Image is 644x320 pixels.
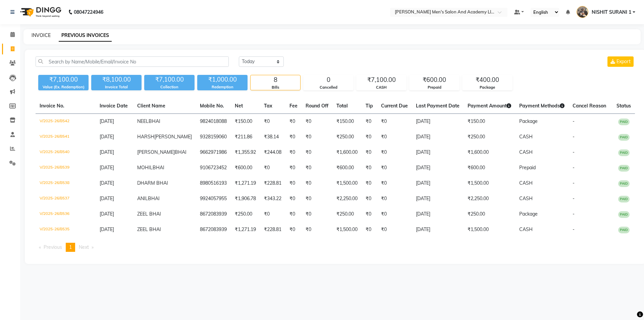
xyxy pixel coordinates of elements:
td: ₹0 [377,160,412,176]
td: ₹0 [362,129,377,145]
div: 0 [304,75,353,85]
img: logo [17,3,63,21]
td: ₹0 [362,191,377,207]
td: ₹0 [260,160,285,176]
td: ₹600.00 [464,160,515,176]
b: 08047224946 [74,3,103,21]
span: BHAI [175,149,186,155]
input: Search by Name/Mobile/Email/Invoice No [36,56,229,67]
span: HARSH [137,134,154,140]
img: NISHIT SURANI 1 [577,6,588,18]
div: Value (Ex. Redemption) [38,84,89,90]
div: Prepaid [410,85,459,90]
td: V/2025-26/8535 [36,222,96,237]
td: V/2025-26/8536 [36,207,96,222]
td: ₹1,500.00 [464,176,515,191]
td: ₹1,600.00 [332,145,362,160]
div: ₹7,100.00 [357,75,406,85]
span: Fee [289,103,298,109]
div: Invoice Total [91,84,142,90]
span: BHAI [148,195,160,201]
span: Export [616,58,631,64]
td: ₹0 [377,145,412,160]
td: ₹2,250.00 [332,191,362,207]
td: V/2025-26/8541 [36,129,96,145]
td: ₹0 [285,114,302,130]
td: ₹0 [260,114,285,130]
span: Payment Methods [519,103,565,109]
td: ₹1,355.92 [231,145,260,160]
td: ₹0 [302,176,332,191]
span: BHAI [153,165,164,171]
td: ₹211.86 [231,129,260,145]
span: [DATE] [100,149,114,155]
td: ₹0 [302,145,332,160]
span: CASH [519,134,533,140]
div: Cancelled [304,85,353,90]
td: V/2025-26/8539 [36,160,96,176]
div: ₹600.00 [410,75,459,85]
div: ₹8,100.00 [91,75,142,84]
span: - [573,149,575,155]
td: ₹0 [377,114,412,130]
span: PAID [618,227,630,233]
div: ₹7,100.00 [144,75,195,84]
td: 9924057955 [196,191,231,207]
td: ₹250.00 [464,129,515,145]
td: [DATE] [412,160,464,176]
td: ₹1,906.78 [231,191,260,207]
span: MOHIL [137,165,153,171]
td: ₹0 [362,207,377,222]
span: Status [616,103,631,109]
td: [DATE] [412,145,464,160]
td: ₹0 [377,222,412,237]
td: ₹0 [285,176,302,191]
td: ₹0 [285,207,302,222]
span: ANIL [137,195,148,201]
div: ₹7,100.00 [38,75,89,84]
td: ₹250.00 [332,129,362,145]
td: ₹228.81 [260,222,285,237]
td: 9328159060 [196,129,231,145]
td: ₹228.81 [260,176,285,191]
span: [DATE] [100,226,114,232]
td: ₹343.22 [260,191,285,207]
span: Last Payment Date [416,103,460,109]
td: ₹250.00 [332,207,362,222]
td: ₹1,500.00 [332,222,362,237]
span: [DATE] [100,195,114,201]
span: [PERSON_NAME] [137,149,175,155]
nav: Pagination [36,243,635,252]
span: PAID [618,134,630,141]
div: Bills [251,85,300,90]
span: Next [79,244,89,250]
span: PAID [618,211,630,218]
span: NEEL [137,118,149,124]
td: 9824018088 [196,114,231,130]
td: ₹0 [362,222,377,237]
td: V/2025-26/8538 [36,176,96,191]
span: Total [336,103,348,109]
td: ₹0 [377,176,412,191]
td: ₹0 [302,114,332,130]
span: Net [235,103,243,109]
span: PAID [618,119,630,125]
td: [DATE] [412,176,464,191]
span: Current Due [381,103,408,109]
span: - [573,195,575,201]
td: 9662971986 [196,145,231,160]
span: BHAI [149,118,160,124]
span: ZEEL BHAI [137,211,161,217]
div: ₹400.00 [463,75,512,85]
span: PAID [618,165,630,172]
span: [DATE] [100,211,114,217]
span: 1 [69,244,72,250]
td: ₹150.00 [332,114,362,130]
span: Previous [44,244,62,250]
span: CASH [519,195,533,201]
td: [DATE] [412,222,464,237]
span: CASH [519,180,533,186]
div: Package [463,85,512,90]
td: ₹250.00 [464,207,515,222]
td: V/2025-26/8537 [36,191,96,207]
